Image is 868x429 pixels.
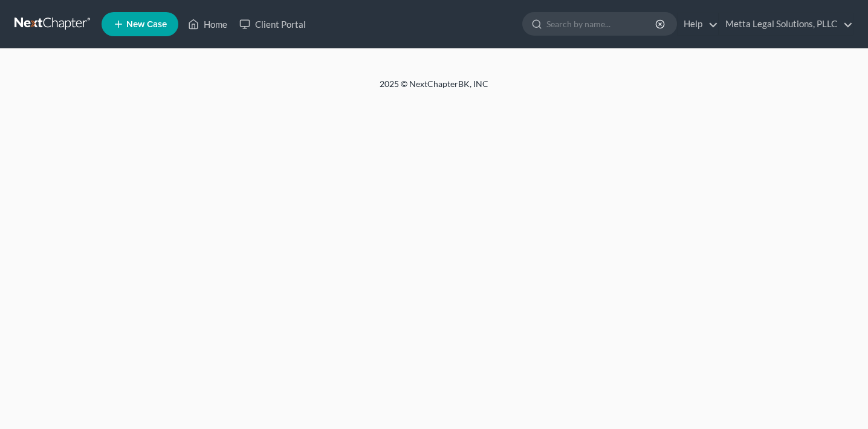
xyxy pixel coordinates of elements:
[89,78,779,100] div: 2025 © NextChapterBK, INC
[233,13,312,35] a: Client Portal
[182,13,233,35] a: Home
[678,13,718,35] a: Help
[719,13,853,35] a: Metta Legal Solutions, PLLC
[126,20,167,29] span: New Case
[546,13,657,35] input: Search by name...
